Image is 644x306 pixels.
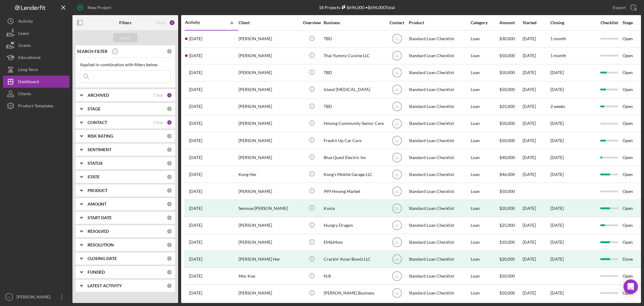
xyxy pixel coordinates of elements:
div: Loan [471,200,499,216]
div: Standard Loan Checklist [409,268,469,284]
time: 2025-07-16 03:31 [189,155,202,160]
div: [PERSON_NAME] Her [239,251,299,267]
time: 1 month [550,36,566,41]
span: $50,000 [499,290,515,295]
div: 0 [167,269,172,275]
div: Loan [471,99,499,115]
div: Loan [471,166,499,182]
div: 0 [167,283,172,288]
div: Started [523,20,550,25]
b: RESOLVED [88,229,109,234]
div: [PERSON_NAME] [239,217,299,233]
b: SENTIMENT [88,147,111,152]
div: Standard Loan Checklist [409,234,469,250]
text: LL [395,54,399,58]
div: Standard Loan Checklist [409,149,469,165]
a: Dashboard [3,76,69,88]
span: $50,000 [499,70,515,75]
div: [PERSON_NAME] [239,65,299,81]
b: LATEST ACTIVITY [88,283,122,288]
div: 0 [167,133,172,139]
div: Standard Loan Checklist [409,82,469,98]
div: Loan [471,234,499,250]
div: Standard Loan Checklist [409,251,469,267]
div: Contact [386,20,408,25]
b: AMOUNT [88,202,107,207]
b: STATE [88,174,100,179]
div: Category [471,20,499,25]
div: New Project [88,2,111,14]
div: Island [MEDICAL_DATA] [324,82,384,98]
span: $30,000 [499,36,515,41]
div: Standard Loan Checklist [409,31,469,47]
div: Loan [471,65,499,81]
time: 2025-05-27 15:51 [189,223,202,228]
time: [DATE] [550,223,564,228]
div: N/A [324,268,384,284]
div: [PERSON_NAME] [239,285,299,301]
button: Apply [113,33,137,42]
text: LL [395,223,399,228]
div: Applied in combination with filters below [80,62,171,67]
text: LL [395,88,399,92]
div: [PERSON_NAME] [239,99,299,115]
time: [DATE] [550,87,564,92]
time: [DATE] [550,121,564,126]
time: 2025-09-14 18:52 [189,87,202,92]
b: STAGE [88,106,101,111]
div: Product [409,20,469,25]
button: Activity [3,15,69,27]
span: $50,000 [499,121,515,126]
div: Kunia [324,200,384,216]
div: TBD [324,65,384,81]
b: STATUS [88,161,103,166]
div: 2 [169,20,175,26]
time: 2025-10-05 02:06 [189,36,202,41]
b: SEARCH FILTER [77,49,107,54]
text: LL [395,105,399,109]
div: 0 [167,161,172,166]
div: Open Intercom Messenger [623,279,638,294]
div: $20,000 [499,251,522,267]
text: LL [395,240,399,245]
div: Standard Loan Checklist [409,99,469,115]
button: Export [607,2,641,14]
div: [DATE] [550,206,564,211]
b: CONTACT [88,120,107,125]
div: Overview [300,20,323,25]
a: Clients [3,88,69,100]
div: Hmong Community Senior Care [324,116,384,132]
div: Loan [471,149,499,165]
div: Senssue [PERSON_NAME] [239,200,299,216]
b: RISK RATING [88,134,113,138]
div: [DATE] [523,285,550,301]
div: Clients [18,88,31,101]
div: Loan [471,268,499,284]
div: Clear [153,120,164,125]
time: 2 weeks [550,104,565,109]
b: PRODUCT [88,188,107,193]
div: $20,000 [499,200,522,216]
time: 1 month [550,53,566,58]
div: [DATE] [523,217,550,233]
div: Activity [18,15,33,29]
div: [PERSON_NAME] Business [324,285,384,301]
button: Long-Term [3,63,69,76]
div: [PERSON_NAME] [239,82,299,98]
div: 0 [167,256,172,261]
div: Activity [185,20,212,25]
time: 2025-05-05 14:49 [189,274,202,278]
div: [PERSON_NAME] [15,291,54,304]
time: 2025-09-13 19:45 [189,104,202,109]
text: LL [395,189,399,194]
span: $50,000 [499,189,515,194]
text: LL [395,37,399,41]
div: [DATE] [523,99,550,115]
div: [PERSON_NAME] [239,48,299,64]
div: [DATE] [523,200,550,216]
div: Amount [499,20,522,25]
div: 0 [167,106,172,112]
text: LL [395,257,399,262]
div: Loan [471,285,499,301]
time: 2025-07-01 04:04 [189,172,202,177]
